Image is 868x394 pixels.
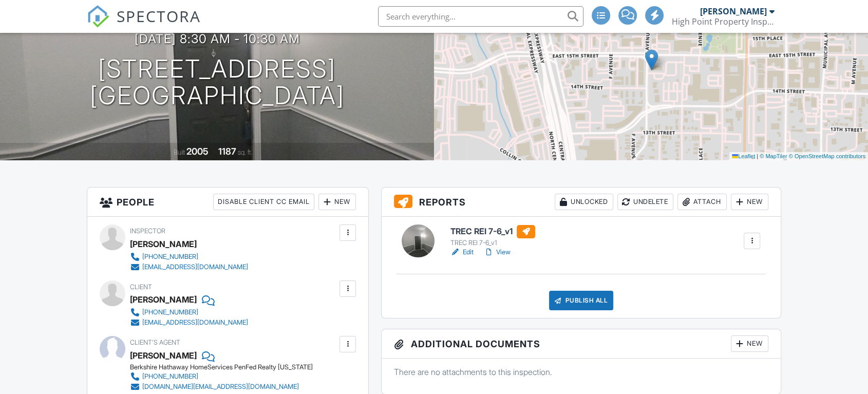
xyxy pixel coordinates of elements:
h6: TREC REI 7-6_v1 [450,225,535,238]
div: Unlocked [555,194,613,210]
img: The Best Home Inspection Software - Spectora [87,5,109,28]
span: sq. ft. [238,148,252,156]
div: Disable Client CC Email [213,194,314,210]
span: | [757,153,758,159]
div: New [731,194,768,210]
div: 2005 [186,146,209,157]
a: © OpenStreetMap contributors [789,153,865,159]
div: [PERSON_NAME] [130,292,197,307]
a: [DOMAIN_NAME][EMAIL_ADDRESS][DOMAIN_NAME] [130,382,305,392]
div: Publish All [549,291,613,310]
a: Leaflet [732,153,755,159]
h3: People [87,187,368,217]
div: 1187 [218,146,236,157]
a: © MapTiler [760,153,787,159]
div: New [731,335,768,352]
a: [PHONE_NUMBER] [130,307,248,317]
div: High Point Property Inspections [672,16,775,27]
h3: Reports [382,187,781,217]
h1: [STREET_ADDRESS] [GEOGRAPHIC_DATA] [90,55,345,110]
span: Built [174,148,185,156]
div: [PHONE_NUMBER] [142,308,198,316]
div: [PERSON_NAME] [700,6,767,16]
div: [DOMAIN_NAME][EMAIL_ADDRESS][DOMAIN_NAME] [142,383,299,391]
span: Inspector [130,227,165,235]
div: [PHONE_NUMBER] [142,372,198,381]
span: SPECTORA [117,5,201,27]
input: Search everything... [378,6,583,27]
div: [PERSON_NAME] [130,348,197,363]
a: [EMAIL_ADDRESS][DOMAIN_NAME] [130,262,248,272]
div: [PERSON_NAME] [130,236,197,252]
div: Undelete [617,194,673,210]
a: SPECTORA [87,14,201,35]
div: [PHONE_NUMBER] [142,253,198,261]
a: [PHONE_NUMBER] [130,252,248,262]
a: [PHONE_NUMBER] [130,371,305,382]
div: [EMAIL_ADDRESS][DOMAIN_NAME] [142,263,248,271]
span: Client's Agent [130,339,180,346]
h3: Additional Documents [382,329,781,359]
a: View [484,247,511,257]
div: New [318,194,356,210]
div: Attach [677,194,727,210]
div: Berkshire Hathaway HomeServices PenFed Realty [US_STATE] [130,363,313,371]
a: [EMAIL_ADDRESS][DOMAIN_NAME] [130,317,248,328]
a: Edit [450,247,474,257]
div: [EMAIL_ADDRESS][DOMAIN_NAME] [142,318,248,327]
div: TREC REI 7-6_v1 [450,239,535,247]
a: TREC REI 7-6_v1 TREC REI 7-6_v1 [450,225,535,248]
p: There are no attachments to this inspection. [394,366,768,378]
h3: [DATE] 8:30 am - 10:30 am [135,32,300,46]
span: Client [130,283,152,291]
img: Marker [645,49,658,70]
